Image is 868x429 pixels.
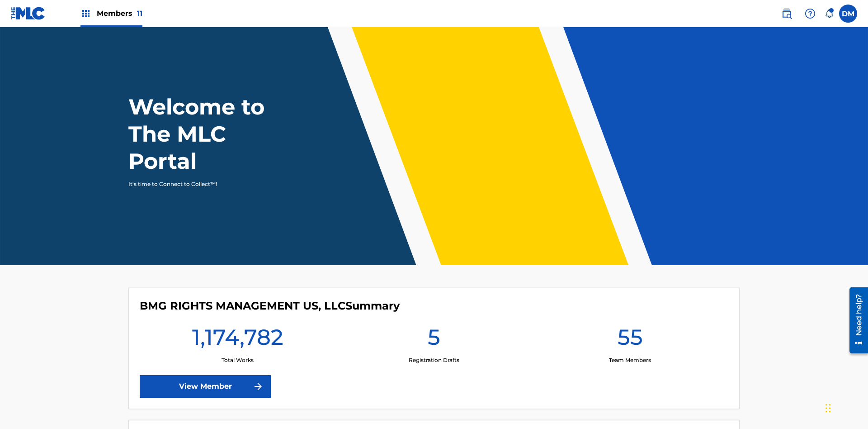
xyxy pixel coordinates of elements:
h1: Welcome to The MLC Portal [128,93,297,175]
div: User Menu [839,5,857,23]
p: Team Members [609,356,651,364]
h4: BMG RIGHTS MANAGEMENT US, LLC [140,299,400,313]
div: Drag [826,395,831,422]
span: 11 [137,9,142,18]
span: Members [97,8,142,19]
img: help [805,8,816,19]
iframe: Chat Widget [823,386,868,429]
img: f7272a7cc735f4ea7f67.svg [253,381,264,392]
a: Public Search [778,5,796,23]
h1: 1,174,782 [192,324,283,356]
div: Notifications [825,9,834,18]
p: It's time to Connect to Collect™! [128,180,285,188]
img: MLC Logo [11,7,46,20]
a: View Member [140,375,271,398]
img: Top Rightsholders [80,8,91,19]
iframe: Resource Center [843,284,868,358]
h1: 55 [618,324,643,356]
div: Help [801,5,819,23]
img: search [781,8,792,19]
h1: 5 [428,324,440,356]
p: Total Works [222,356,254,364]
p: Registration Drafts [409,356,459,364]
